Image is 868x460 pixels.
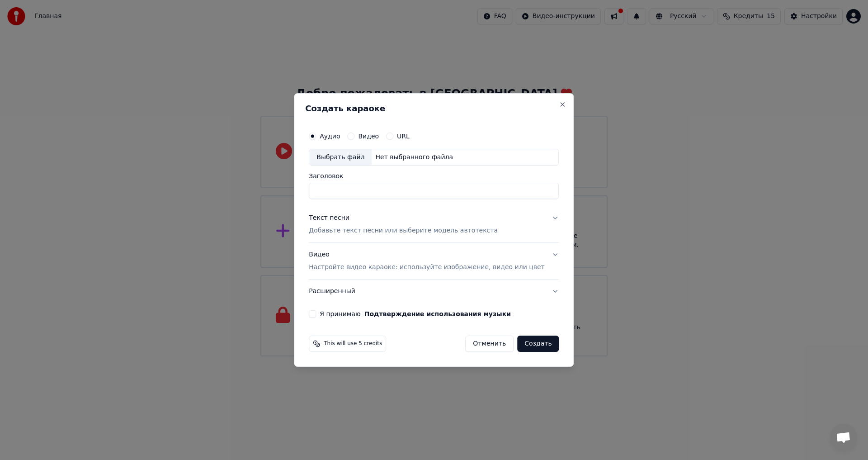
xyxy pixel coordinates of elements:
[309,173,559,180] label: Заголовок
[305,104,562,113] h2: Создать караоке
[309,149,372,166] div: Выбрать файл
[309,263,544,272] p: Настройте видео караоке: используйте изображение, видео или цвет
[309,243,559,280] button: ВидеоНастройте видео караоке: используйте изображение, видео или цвет
[364,311,511,317] button: Я принимаю
[320,311,511,317] label: Я принимаю
[309,280,559,303] button: Расширенный
[309,207,559,243] button: Текст песниДобавьте текст песни или выберите модель автотекста
[309,214,349,223] div: Текст песни
[324,340,382,347] span: This will use 5 credits
[517,336,559,352] button: Создать
[320,133,340,139] label: Аудио
[397,133,410,139] label: URL
[309,227,498,236] p: Добавьте текст песни или выберите модель автотекста
[372,153,457,162] div: Нет выбранного файла
[309,251,544,272] div: Видео
[358,133,379,139] label: Видео
[465,336,514,352] button: Отменить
